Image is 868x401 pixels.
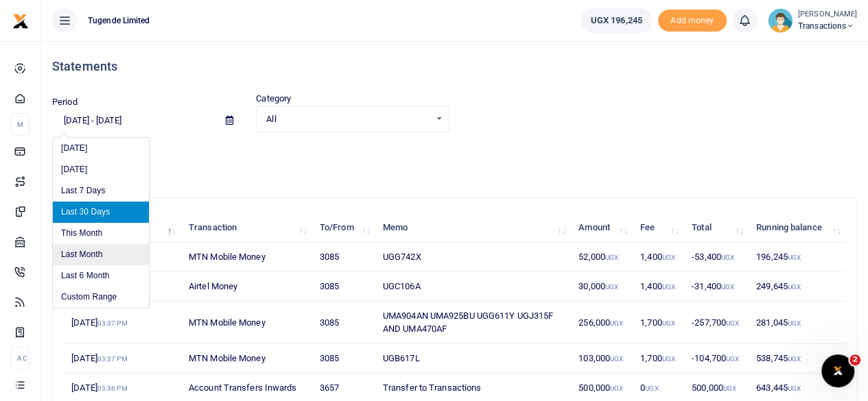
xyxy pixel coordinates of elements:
[571,243,633,272] td: 52,000
[662,355,675,363] small: UGX
[749,243,845,272] td: 196,245
[97,385,128,392] small: 03:36 PM
[723,385,736,392] small: UGX
[375,213,571,243] th: Memo: activate to sort column ascending
[633,344,684,374] td: 1,700
[181,213,312,243] th: Transaction: activate to sort column ascending
[821,354,854,387] iframe: Intercom live chat
[768,8,857,33] a: profile-user [PERSON_NAME] Transactions
[633,243,684,272] td: 1,400
[721,283,734,291] small: UGX
[375,243,571,272] td: UGG742X
[605,254,618,261] small: UGX
[64,344,181,374] td: [DATE]
[256,92,291,106] label: Category
[721,254,734,261] small: UGX
[645,385,658,392] small: UGX
[12,13,29,29] img: logo-small
[181,344,312,374] td: MTN Mobile Money
[662,254,675,261] small: UGX
[53,223,149,244] li: This Month
[52,109,215,132] input: select period
[181,272,312,302] td: Airtel Money
[181,302,312,344] td: MTN Mobile Money
[11,113,30,136] li: M
[266,112,429,126] span: All
[684,344,749,374] td: -104,700
[53,244,149,265] li: Last Month
[749,302,845,344] td: 281,045
[181,243,312,272] td: MTN Mobile Money
[53,202,149,223] li: Last 30 Days
[52,59,857,74] h4: Statements
[658,10,727,32] span: Add money
[571,272,633,302] td: 30,000
[768,8,793,33] img: profile-user
[658,10,727,32] li: Toup your wallet
[575,8,658,33] li: Wallet ballance
[312,272,375,302] td: 3085
[610,355,623,363] small: UGX
[684,272,749,302] td: -31,400
[788,254,801,261] small: UGX
[662,319,675,327] small: UGX
[749,272,845,302] td: 249,645
[633,272,684,302] td: 1,400
[580,8,653,33] a: UGX 196,245
[684,213,749,243] th: Total: activate to sort column ascending
[684,243,749,272] td: -53,400
[633,302,684,344] td: 1,700
[605,283,618,291] small: UGX
[12,15,29,25] a: logo-small logo-large logo-large
[749,213,845,243] th: Running balance: activate to sort column ascending
[11,347,30,369] li: Ac
[53,287,149,308] li: Custom Range
[53,159,149,180] li: [DATE]
[610,385,623,392] small: UGX
[571,302,633,344] td: 256,000
[726,355,739,363] small: UGX
[610,319,623,327] small: UGX
[662,283,675,291] small: UGX
[52,149,857,163] p: Download
[788,319,801,327] small: UGX
[375,272,571,302] td: UGC106A
[749,344,845,374] td: 538,745
[82,14,156,27] span: Tugende Limited
[726,319,739,327] small: UGX
[53,265,149,287] li: Last 6 Month
[375,302,571,344] td: UMA904AN UMA925BU UGG611Y UGJ315F AND UMA470AF
[788,355,801,363] small: UGX
[788,385,801,392] small: UGX
[52,95,78,109] label: Period
[64,302,181,344] td: [DATE]
[633,213,684,243] th: Fee: activate to sort column ascending
[788,283,801,291] small: UGX
[798,20,857,32] span: Transactions
[591,14,642,27] span: UGX 196,245
[312,302,375,344] td: 3085
[97,355,128,363] small: 03:37 PM
[684,302,749,344] td: -257,700
[53,138,149,159] li: [DATE]
[375,344,571,374] td: UGB617L
[312,213,375,243] th: To/From: activate to sort column ascending
[658,14,727,25] a: Add money
[571,213,633,243] th: Amount: activate to sort column ascending
[53,180,149,202] li: Last 7 Days
[97,319,128,327] small: 03:37 PM
[798,9,857,21] small: [PERSON_NAME]
[312,243,375,272] td: 3085
[571,344,633,374] td: 103,000
[849,354,860,365] span: 2
[312,344,375,374] td: 3085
